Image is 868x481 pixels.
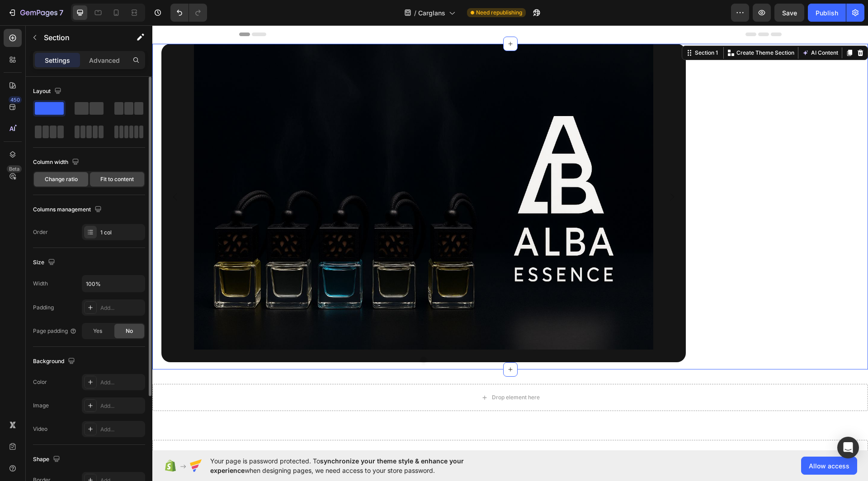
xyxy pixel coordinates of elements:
[808,4,846,22] button: Publish
[269,332,274,337] button: Dot
[541,23,567,32] div: Section 1
[33,425,47,433] div: Video
[33,327,77,335] div: Page padding
[33,304,54,312] div: Padding
[774,4,804,22] button: Save
[170,4,207,22] div: Undo/Redo
[33,378,47,386] div: Color
[210,456,499,475] span: Your page is password protected. To when designing pages, we need access to your store password.
[126,327,133,335] span: No
[100,175,134,183] span: Fit to content
[837,437,859,458] div: Open Intercom Messenger
[809,461,849,471] span: Allow access
[418,8,445,18] span: Carglans
[152,25,868,450] iframe: Design area
[33,453,62,466] div: Shape
[82,276,145,292] input: Auto
[44,32,118,43] p: Section
[476,9,522,17] span: Need republishing
[584,23,642,32] p: Create Theme Section
[45,56,70,65] p: Settings
[507,159,532,184] button: Carousel Next Arrow
[93,327,102,335] span: Yes
[33,204,104,216] div: Columns management
[414,8,416,18] span: /
[100,378,143,387] div: Add...
[782,9,797,17] span: Save
[4,4,67,22] button: 7
[33,257,57,269] div: Size
[45,175,78,183] span: Change ratio
[89,56,120,65] p: Advanced
[801,457,857,475] button: Allow access
[33,280,48,288] div: Width
[340,425,387,432] div: Drop element here
[9,96,22,103] div: 450
[33,85,63,98] div: Layout
[33,355,77,368] div: Background
[7,165,22,173] div: Beta
[816,8,838,18] div: Publish
[33,402,49,410] div: Image
[33,228,48,236] div: Order
[210,457,464,474] span: synchronize your theme style & enhance your experience
[33,156,81,168] div: Column width
[100,425,143,434] div: Add...
[340,369,387,376] div: Drop element here
[648,22,688,33] button: AI Content
[59,7,63,18] p: 7
[100,304,143,312] div: Add...
[100,229,143,237] div: 1 col
[100,402,143,410] div: Add...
